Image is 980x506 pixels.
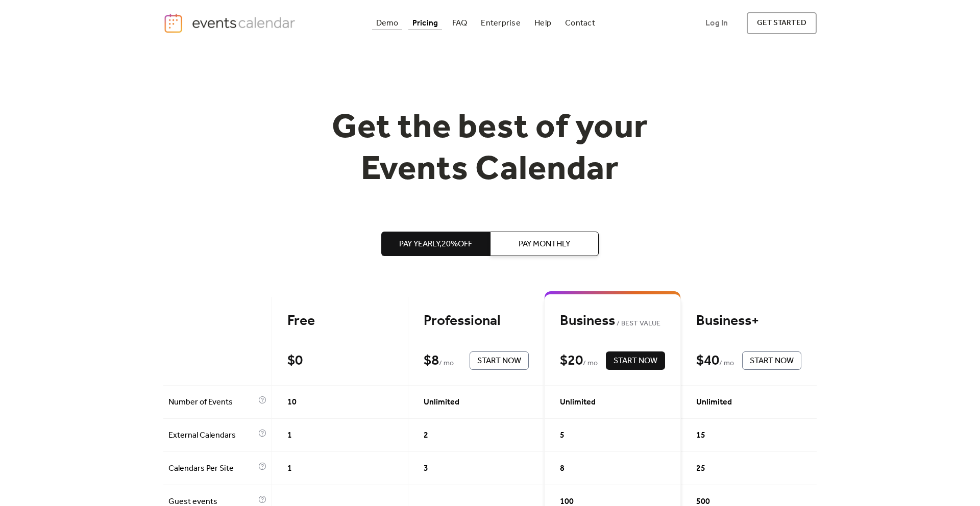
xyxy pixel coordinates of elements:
button: Pay Monthly [490,232,599,256]
div: Professional [424,312,529,330]
span: 8 [560,463,565,475]
span: Unlimited [696,396,732,409]
span: Pay Yearly, 20% off [399,238,472,250]
span: Unlimited [424,396,459,409]
a: FAQ [448,16,472,30]
div: Pricing [412,20,438,26]
span: 10 [287,396,297,409]
span: BEST VALUE [615,318,660,330]
div: Business+ [696,312,801,330]
a: Help [530,16,555,30]
div: Business [560,312,665,330]
span: Calendars Per Site [168,463,256,475]
span: Start Now [477,355,521,367]
span: 3 [424,463,428,475]
span: / mo [439,358,454,370]
div: Demo [376,20,399,26]
span: / mo [719,358,734,370]
span: Start Now [614,355,657,367]
button: Start Now [606,351,665,370]
a: Pricing [408,16,443,30]
div: $ 20 [560,352,583,370]
a: home [163,13,298,34]
span: 2 [424,429,428,442]
span: Number of Events [168,396,256,409]
a: get started [747,12,817,34]
span: External Calendars [168,429,256,442]
button: Pay Yearly,20%off [381,232,490,256]
div: $ 40 [696,352,719,370]
span: 1 [287,429,292,442]
span: 25 [696,463,705,475]
div: Free [287,312,393,330]
a: Demo [372,16,403,30]
div: $ 8 [424,352,439,370]
span: Start Now [750,355,794,367]
a: Log In [695,12,738,34]
div: FAQ [452,20,468,26]
button: Start Now [470,351,529,370]
button: Start Now [742,351,801,370]
h1: Get the best of your Events Calendar [294,108,686,191]
div: Help [534,20,551,26]
span: Unlimited [560,396,596,409]
span: 15 [696,429,705,442]
span: Pay Monthly [519,238,570,250]
div: Contact [565,20,595,26]
div: Enterprise [481,20,520,26]
span: 5 [560,429,565,442]
a: Enterprise [477,16,524,30]
span: / mo [583,358,598,370]
a: Contact [561,16,599,30]
div: $ 0 [287,352,303,370]
span: 1 [287,463,292,475]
